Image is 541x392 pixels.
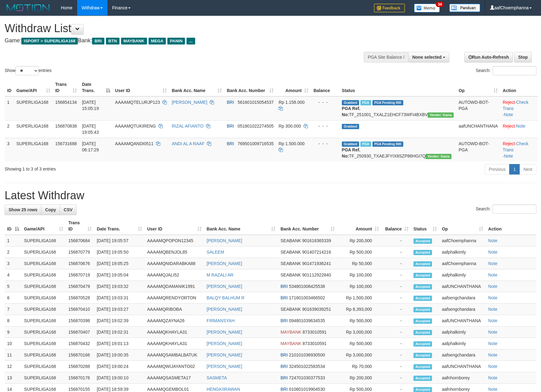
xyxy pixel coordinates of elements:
[15,66,39,75] select: Showentries
[66,269,94,281] td: 156870719
[313,141,337,147] div: - - -
[5,269,22,281] td: 4
[456,138,500,162] td: AUTOWD-BOT-PGA
[5,204,41,215] a: Show 25 rows
[337,327,381,338] td: Rp 3,000,000
[372,141,403,147] span: PGA Pending
[381,269,411,281] td: -
[66,315,94,327] td: 156870398
[381,217,411,235] th: Balance: activate to sort column ascending
[145,247,204,258] td: AAAAMQBENJOL85
[207,387,240,392] a: HENGKIIRAWAN
[413,376,432,381] span: Accepted
[207,375,227,380] a: SASMETA
[64,207,73,212] span: CSV
[413,307,432,312] span: Accepted
[207,330,242,335] a: [PERSON_NAME]
[381,349,411,361] td: -
[381,315,411,327] td: -
[503,100,528,111] a: Check Trans
[372,100,403,105] span: PGA Pending
[22,281,66,292] td: SUPERLIGA168
[289,295,325,300] span: Copy 171601003466502 to clipboard
[337,372,381,384] td: Rp 200,000
[207,295,245,300] a: BALQY BALHUM R
[94,315,145,327] td: [DATE] 19:02:39
[145,235,204,247] td: AAAAMQPOPON12345
[5,189,536,202] h1: Latest Withdraw
[22,327,66,338] td: SUPERLIGA168
[94,258,145,269] td: [DATE] 19:05:25
[413,330,432,335] span: Accepted
[145,258,204,269] td: AAAAMQNIDARABKA88
[289,375,325,380] span: Copy 724701030377533 to clipboard
[509,164,520,175] a: 1
[5,96,14,120] td: 1
[5,258,22,269] td: 3
[82,141,99,152] span: [DATE] 06:17:29
[488,295,497,300] a: Note
[280,352,287,357] span: BRI
[439,327,486,338] td: aafphalkimly
[66,349,94,361] td: 156870166
[22,258,66,269] td: SUPERLIGA168
[337,235,381,247] td: Rp 200,000
[60,204,77,215] a: CSV
[22,292,66,304] td: SUPERLIGA168
[224,79,276,96] th: Bank Acc. Number: activate to sort column ascending
[504,154,513,158] a: Note
[5,327,22,338] td: 9
[92,38,104,44] span: BRI
[22,349,66,361] td: SUPERLIGA168
[413,296,432,301] span: Accepted
[94,292,145,304] td: [DATE] 19:03:31
[5,163,221,172] div: Showing 1 to 3 of 3 entries
[167,38,185,44] span: PANIN
[82,100,99,111] span: [DATE] 15:05:19
[278,217,337,235] th: Bank Acc. Number: activate to sort column ascending
[342,100,359,105] span: Grabbed
[280,250,301,255] span: SEABANK
[115,141,154,146] span: AAAAMQANDI0511
[66,372,94,384] td: 156870176
[169,79,224,96] th: Bank Acc. Name: activate to sort column ascending
[280,341,301,346] span: MAYBANK
[503,100,515,105] a: Reject
[381,327,411,338] td: -
[337,269,381,281] td: Rp 100,000
[55,124,77,129] span: 156870838
[207,364,242,369] a: [PERSON_NAME]
[439,372,486,384] td: aafnhornborey
[204,217,278,235] th: Bank Acc. Name: activate to sort column ascending
[22,361,66,372] td: SUPERLIGA168
[413,261,432,267] span: Accepted
[313,99,337,105] div: - - -
[41,204,60,215] a: Copy
[145,349,204,361] td: AAAAMQSAMBALBATUK
[503,141,528,152] a: Check Trans
[414,4,440,12] img: Button%20Memo.svg
[514,52,532,62] a: Stop
[280,387,287,392] span: BRI
[5,120,14,138] td: 2
[145,327,204,338] td: AAAAMQKHAYLA31
[302,238,331,243] span: Copy 901618365339 to clipboard
[5,79,14,96] th: ID
[519,164,536,175] a: Next
[337,304,381,315] td: Rp 8,393,000
[449,4,480,12] img: panduan.png
[66,217,94,235] th: Trans ID: activate to sort column ascending
[500,96,538,120] td: · ·
[66,258,94,269] td: 156870676
[439,349,486,361] td: aafsengchandara
[439,217,486,235] th: Op: activate to sort column ascending
[342,147,360,158] b: PGA Ref. No:
[22,372,66,384] td: SUPERLIGA168
[500,79,538,96] th: Action
[413,238,432,244] span: Accepted
[94,349,145,361] td: [DATE] 19:00:35
[5,138,14,162] td: 3
[289,352,325,357] span: Copy 210101036930500 to clipboard
[66,327,94,338] td: 156870407
[289,318,325,323] span: Copy 094801039634535 to clipboard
